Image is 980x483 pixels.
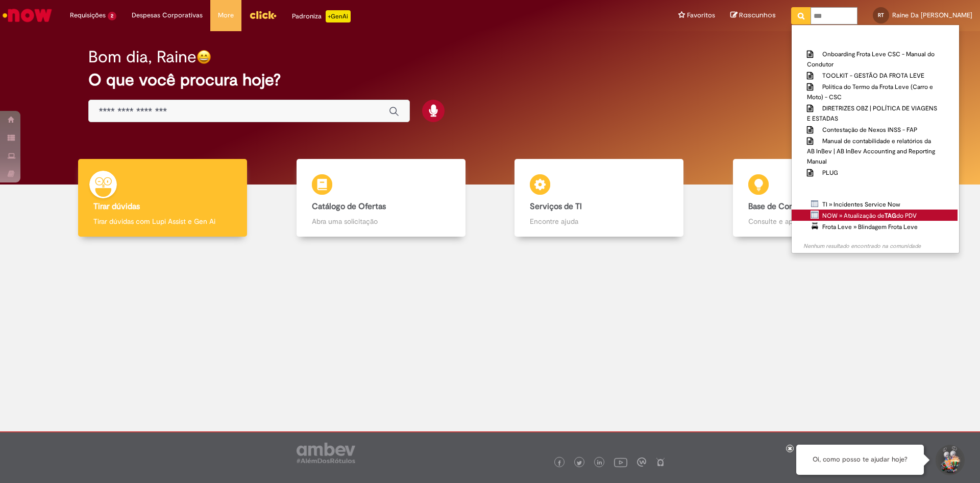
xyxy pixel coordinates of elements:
b: Artigos [793,38,815,48]
a: TI » Incidentes Service Now [792,198,958,210]
img: logo_footer_workplace.png [637,457,646,467]
span: RT [878,12,884,18]
a: Rascunhos [730,11,776,20]
img: click_logo_yellow_360x200.png [249,7,277,22]
span: More [218,10,234,20]
p: Abra uma solicitação [312,216,450,226]
b: Catálogo de Ofertas [312,201,386,212]
span: Despesas Corporativas [132,10,203,20]
span: TI » Incidentes Service Now [822,200,900,209]
b: Tirar dúvidas [93,201,140,212]
h2: O que você procura hoje? [88,71,892,89]
a: Política do Termo da Frota Leve (Carro e Moto) - CSC [792,81,958,102]
a: Contestação de Nexos INSS - FAP [792,124,958,135]
img: happy-face.png [197,50,211,64]
strong: TAG [885,212,896,220]
img: logo_footer_facebook.png [557,461,562,466]
a: DIRETRIZES OBZ | POLÍTICA DE VIAGENS E ESTADAS [792,102,958,124]
a: Onboarding Frota Leve CSC - Manual do Condutor [792,48,958,70]
button: Pesquisar [791,7,811,25]
a: PLUG [792,167,958,178]
img: logo_footer_linkedin.png [597,460,602,466]
span: Manual de contabilidade e relatórios da AB InBev | AB InBev Accounting and Reporting Manual [807,137,935,166]
span: Política do Termo da Frota Leve (Carro e Moto) - CSC [807,83,933,101]
img: ServiceNow [1,5,54,26]
a: NOW » Atualização deTAGdo PDV [792,210,958,221]
b: Serviços de TI [530,201,582,212]
p: +GenAi [326,10,351,22]
img: logo_footer_youtube.png [614,455,627,469]
span: DIRETRIZES OBZ | POLÍTICA DE VIAGENS E ESTADAS [807,104,937,123]
p: Consulte e aprenda [748,216,887,226]
b: Base de Conhecimento [748,201,832,212]
b: Reportar problema [793,28,853,37]
span: NOW » Atualização de do PDV [822,212,917,220]
p: Encontre ajuda [530,216,668,226]
a: Serviços de TI Encontre ajuda [490,159,708,237]
div: Nenhum resultado encontrado na comunidade [803,242,959,250]
span: 2 [108,12,116,20]
h2: Bom dia, Raine [88,48,197,66]
span: Raine Da [PERSON_NAME] [892,11,972,19]
div: Padroniza [292,10,351,22]
button: Iniciar Conversa de Suporte [934,445,965,475]
span: Favoritos [687,10,715,20]
a: Frota Leve » Blindagem Frota Leve [792,221,958,232]
b: Comunidade [793,233,834,242]
span: Frota Leve » Blindagem Frota Leve [822,223,918,231]
img: logo_footer_twitter.png [577,461,582,466]
a: TOOLKIT - GESTÃO DA FROTA LEVE [792,70,958,81]
a: Catálogo de Ofertas Abra uma solicitação [272,159,491,237]
span: Onboarding Frota Leve CSC - Manual do Condutor [807,50,935,68]
b: Catálogo [793,189,821,198]
span: PLUG [822,169,838,177]
span: Requisições [70,10,106,20]
img: logo_footer_ambev_rotulo_gray.png [297,443,355,463]
img: logo_footer_naosei.png [656,457,665,467]
a: Base de Conhecimento Consulte e aprenda [708,159,927,237]
div: Oi, como posso te ajudar hoje? [796,445,924,475]
p: Tirar dúvidas com Lupi Assist e Gen Ai [93,216,232,226]
span: Contestação de Nexos INSS - FAP [822,126,917,134]
a: Tirar dúvidas Tirar dúvidas com Lupi Assist e Gen Ai [54,159,272,237]
span: Rascunhos [739,10,776,20]
a: Manual de contabilidade e relatórios da AB InBev | AB InBev Accounting and Reporting Manual [792,135,958,167]
span: TOOLKIT - GESTÃO DA FROTA LEVE [822,72,924,80]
